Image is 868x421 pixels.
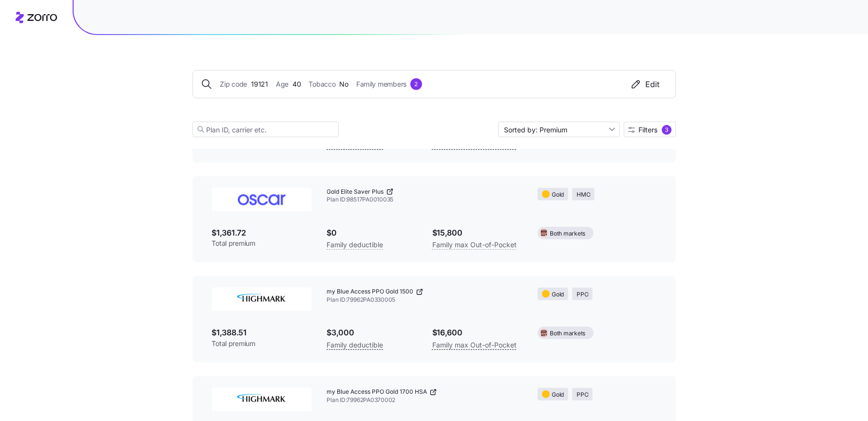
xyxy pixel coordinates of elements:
span: Gold Elite Saver Plus [327,188,384,196]
span: my Blue Access PPO Gold 1700 HSA [327,388,427,396]
span: $15,800 [432,227,522,239]
span: Both markets [550,229,585,238]
span: $1,361.72 [212,227,311,239]
span: Zip code [220,79,248,90]
span: Family max Out-of-Pocket [432,339,517,351]
input: Sort by [498,122,620,137]
button: Filters3 [624,122,676,137]
span: Family members [356,79,406,90]
span: $3,000 [327,327,417,339]
img: Oscar [212,188,311,211]
span: Filters [639,127,658,133]
span: Plan ID: 79962PA0330005 [327,296,522,304]
span: $0 [327,227,417,239]
span: No [340,79,348,90]
span: my Blue Access PPO Gold 1500 [327,288,414,296]
span: PPO [577,290,588,299]
div: 2 [410,78,422,90]
span: Family deductible [327,239,384,251]
img: Highmark BlueCross BlueShield [212,388,311,411]
span: Gold [552,290,564,299]
button: Edit [622,78,668,90]
span: HMO [577,190,590,200]
img: Highmark BlueCross BlueShield [212,288,311,311]
div: 3 [662,125,672,135]
span: $1,388.51 [212,327,311,339]
span: $16,600 [432,327,522,339]
span: Total premium [212,339,311,348]
span: PPO [577,390,588,400]
span: Family deductible [327,339,384,351]
span: Family max Out-of-Pocket [432,239,517,251]
span: Age [276,79,289,90]
span: 40 [292,79,301,90]
span: Plan ID: 79962PA0370002 [327,396,522,404]
input: Plan ID, carrier etc. [193,122,339,137]
span: Plan ID: 98517PA0010035 [327,196,522,204]
span: Both markets [550,329,585,338]
span: Total premium [212,238,311,248]
span: 19121 [251,79,268,90]
div: Edit [630,78,660,90]
span: Gold [552,190,564,200]
span: Tobacco [309,79,336,90]
span: Gold [552,390,564,400]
